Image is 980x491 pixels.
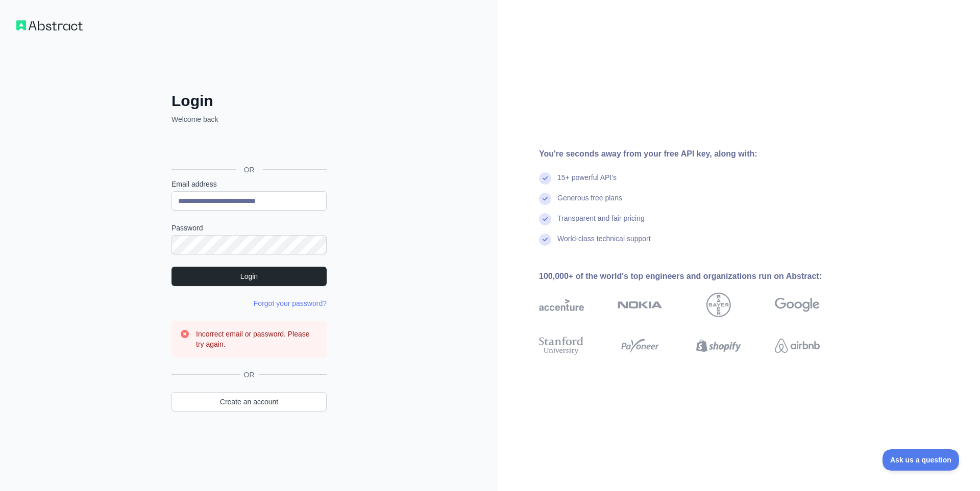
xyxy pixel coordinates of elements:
h3: Incorrect email or password. Please try again. [196,329,318,349]
h2: Login [171,92,327,110]
label: Password [171,223,327,233]
img: Workflow [16,20,83,31]
p: Welcome back [171,114,327,124]
img: nokia [618,293,663,317]
img: check mark [539,234,551,246]
a: Forgot your password? [254,299,327,307]
img: accenture [539,293,584,317]
img: google [775,293,820,317]
img: check mark [539,193,551,205]
div: Transparent and fair pricing [557,213,645,234]
img: check mark [539,172,551,185]
img: bayer [706,293,731,317]
img: stanford university [539,334,584,357]
div: 15+ powerful API's [557,172,617,193]
img: check mark [539,213,551,225]
span: OR [240,370,259,380]
div: Generous free plans [557,193,622,213]
img: shopify [696,334,741,357]
iframe: Toggle Customer Support [883,449,960,471]
div: You're seconds away from your free API key, along with: [539,148,852,160]
a: Create an account [171,392,327,411]
span: OR [236,165,263,175]
img: airbnb [775,334,820,357]
div: 100,000+ of the world's top engineers and organizations run on Abstract: [539,270,852,282]
div: World-class technical support [557,234,651,254]
label: Email address [171,179,327,189]
button: Login [171,267,327,286]
img: payoneer [618,334,663,357]
iframe: ເຂົ້າສູ່ລະບົບດ້ວຍປຸ່ມ Google [166,136,330,158]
